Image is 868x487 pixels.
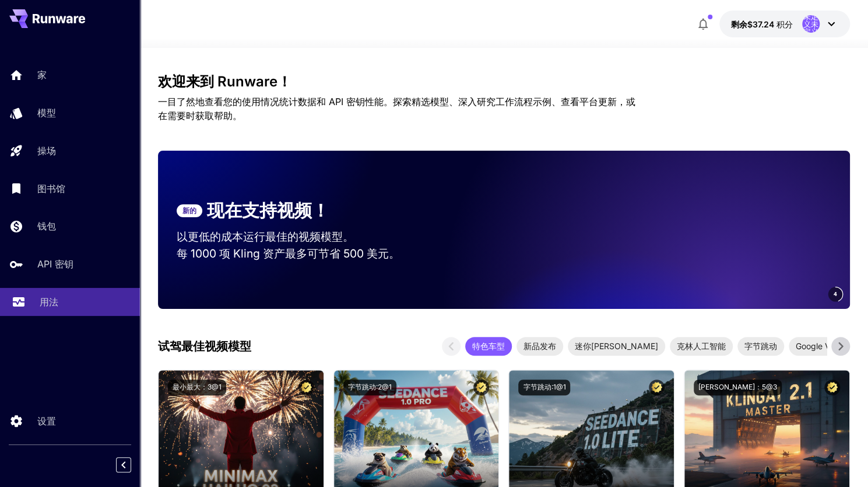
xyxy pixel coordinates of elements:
div: 迷你[PERSON_NAME] [568,337,665,356]
font: Google Veo [796,341,839,351]
font: 模型 [37,107,56,119]
font: 用法 [40,296,58,308]
button: 字节跳动:2@1 [343,380,396,395]
font: 字节跳动:2@1 [348,382,392,391]
font: 新品发布 [523,341,556,351]
font: 每 1000 项 Kling 资产最多可节省 500 美元。 [177,246,400,260]
font: 欢迎来到 Runware！ [158,73,291,90]
font: 未定义未定义 [803,12,818,36]
font: 家 [37,69,47,81]
font: 试驾最佳视频模型 [158,339,251,353]
font: 字节跳动 [744,341,777,351]
font: 一目了然地查看您的使用情况统计数据和 API 密钥性能。探索精选模型、深入研究工作流程示例、查看平台更新，或在需要时获取帮助。 [158,96,635,121]
div: 特色车型 [465,337,512,356]
button: [PERSON_NAME]：5@3 [694,380,782,395]
font: [PERSON_NAME]：5@3 [698,382,777,391]
div: 字节跳动 [737,337,784,356]
button: 认证模型——经过审查，具有最佳性能，并包含商业许可证。 [298,380,314,395]
font: 设置 [37,415,56,427]
font: 最小最大：3@1 [173,382,222,391]
font: 字节跳动:1@1 [523,382,565,391]
button: 最小最大：3@1 [168,380,226,395]
font: 积分 [776,19,793,29]
div: 克林人工智能 [670,337,733,356]
button: 字节跳动:1@1 [518,380,570,395]
font: 以更低的成本运行最佳的视频模型。 [177,229,354,243]
button: 认证模型——经过审查，具有最佳性能，并包含商业许可证。 [473,380,489,395]
font: 特色车型 [472,341,505,351]
div: 折叠侧边栏 [125,454,140,475]
font: 钱包 [37,220,56,232]
div: 新品发布 [516,337,563,356]
font: 克林人工智能 [677,341,726,351]
span: 4 [834,290,837,298]
font: 操场 [37,145,56,156]
button: 折叠侧边栏 [116,457,131,472]
div: 37.24472美元 [731,18,793,30]
button: 认证模型——经过审查，具有最佳性能，并包含商业许可证。 [649,380,665,395]
font: API 密钥 [37,258,73,270]
font: 剩余$37.24 [731,19,774,29]
font: 图书馆 [37,183,65,194]
button: 37.24472美元未定义未定义 [719,11,850,37]
div: Google Veo [789,337,846,356]
font: 现在支持视频！ [207,200,329,221]
button: 认证模型——经过审查，具有最佳性能，并包含商业许可证。 [824,380,840,395]
font: 迷你[PERSON_NAME] [575,341,658,351]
